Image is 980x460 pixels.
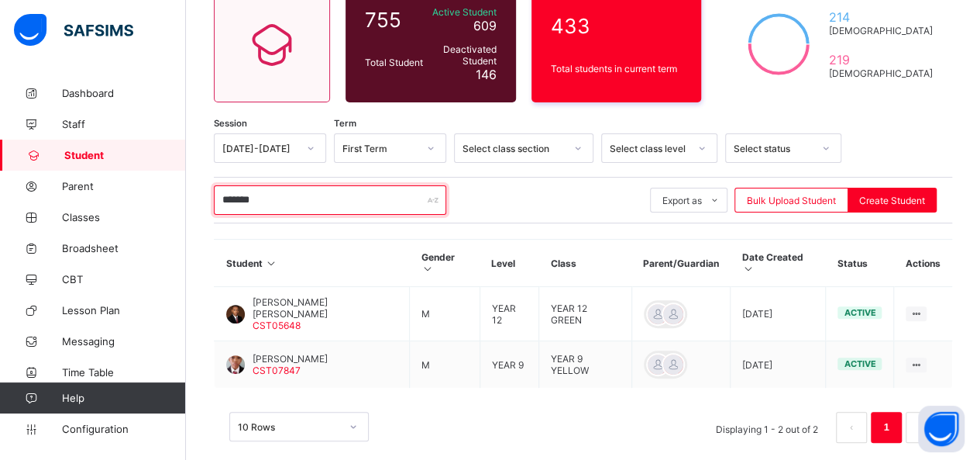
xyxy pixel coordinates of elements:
[462,143,565,154] div: Select class section
[879,417,893,438] a: 1
[829,52,933,67] span: 219
[64,149,186,161] span: Student
[730,341,826,389] td: [DATE]
[334,118,356,129] span: Term
[62,180,186,192] span: Parent
[409,240,480,287] th: Gender
[62,87,186,99] span: Dashboard
[62,242,186,254] span: Broadsheet
[704,412,830,443] li: Displaying 1 - 2 out of 2
[62,392,185,404] span: Help
[238,421,340,433] div: 10 Rows
[844,307,875,318] span: active
[829,67,933,79] span: [DEMOGRAPHIC_DATA]
[480,341,538,389] td: YEAR 9
[361,53,427,72] div: Total Student
[539,287,632,341] td: YEAR 12 GREEN
[409,341,480,389] td: M
[480,240,538,287] th: Level
[431,6,497,18] span: Active Student
[826,240,894,287] th: Status
[253,296,397,320] span: [PERSON_NAME] [PERSON_NAME]
[551,63,683,74] span: Total students in current term
[265,258,278,269] i: Sort in Ascending Order
[662,195,702,206] span: Export as
[14,14,133,47] img: safsims
[62,273,186,285] span: CBT
[222,143,297,154] div: [DATE]-[DATE]
[253,353,328,365] span: [PERSON_NAME]
[480,287,538,341] td: YEAR 12
[342,143,418,154] div: First Term
[365,8,423,32] span: 755
[730,287,826,341] td: [DATE]
[836,412,867,443] button: prev page
[734,143,813,154] div: Select status
[906,412,937,443] li: 下一页
[829,25,933,36] span: [DEMOGRAPHIC_DATA]
[539,341,632,389] td: YEAR 9 YELLOW
[829,9,933,25] span: 214
[62,423,185,435] span: Configuration
[476,67,497,82] span: 146
[253,365,301,376] span: CST07847
[473,18,497,33] span: 609
[62,118,186,130] span: Staff
[844,358,875,369] span: active
[836,412,867,443] li: 上一页
[539,240,632,287] th: Class
[421,263,434,275] i: Sort in Ascending Order
[894,240,952,287] th: Actions
[906,412,937,443] button: next page
[551,14,683,38] span: 433
[631,240,730,287] th: Parent/Guardian
[214,118,247,129] span: Session
[859,195,925,206] span: Create Student
[62,366,186,379] span: Time Table
[730,240,826,287] th: Date Created
[215,240,410,287] th: Student
[747,195,836,206] span: Bulk Upload Student
[62,335,186,348] span: Messaging
[431,43,497,67] span: Deactivated Student
[253,320,301,331] span: CST05648
[62,211,186,223] span: Classes
[610,143,689,154] div: Select class level
[918,406,965,452] button: Open asap
[871,412,902,443] li: 1
[741,263,755,275] i: Sort in Ascending Order
[409,287,480,341] td: M
[62,304,186,316] span: Lesson Plan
